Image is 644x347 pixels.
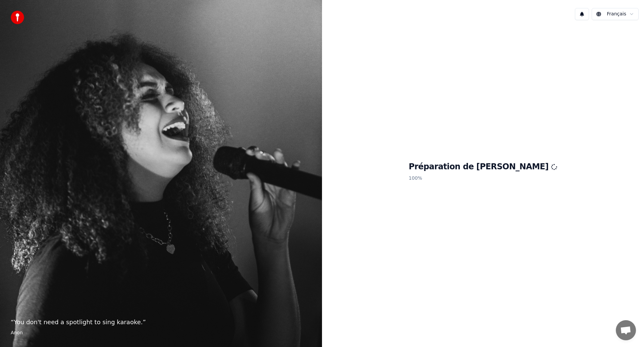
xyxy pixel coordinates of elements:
a: Ouvrir le chat [616,320,636,340]
p: 100 % [409,172,557,184]
footer: Anon [11,330,311,336]
h1: Préparation de [PERSON_NAME] [409,162,557,172]
p: “ You don't need a spotlight to sing karaoke. ” [11,317,311,327]
img: youka [11,11,24,24]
